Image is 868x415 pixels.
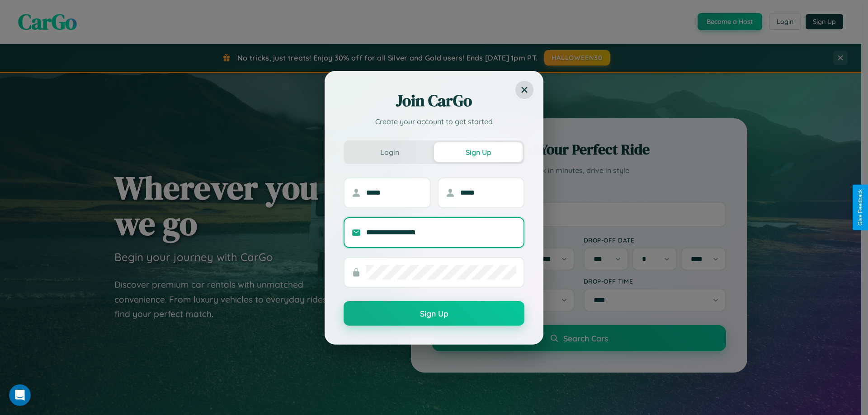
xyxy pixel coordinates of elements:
div: Give Feedback [857,189,863,226]
h2: Join CarGo [344,90,524,112]
button: Login [345,142,434,162]
button: Sign Up [344,301,524,326]
iframe: Intercom live chat [9,384,31,406]
p: Create your account to get started [344,116,524,127]
button: Sign Up [434,142,523,162]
